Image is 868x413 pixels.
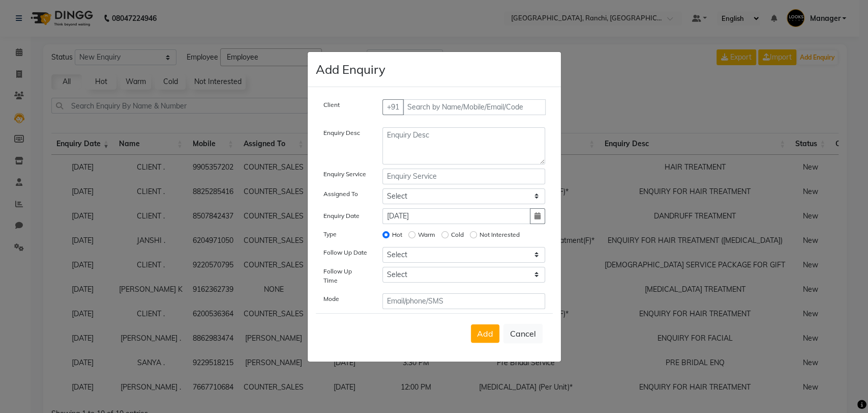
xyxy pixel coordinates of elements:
[323,248,367,257] label: Follow Up Date
[316,60,385,78] h4: Add Enquiry
[323,230,337,239] label: Type
[323,267,368,285] label: Follow Up Time
[403,99,546,115] input: Search by Name/Mobile/Email/Code
[382,169,545,184] input: Enquiry Service
[323,128,360,137] label: Enquiry Desc
[480,230,520,239] label: Not Interested
[418,230,435,239] label: Warm
[323,189,358,199] label: Assigned To
[471,324,499,343] button: Add
[323,170,366,179] label: Enquiry Service
[392,230,402,239] label: Hot
[451,230,464,239] label: Cold
[323,294,339,304] label: Mode
[382,293,545,309] input: Email/phone/SMS
[323,211,360,221] label: Enquiry Date
[323,100,340,109] label: Client
[503,324,543,343] button: Cancel
[477,328,493,339] span: Add
[382,99,404,115] button: +91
